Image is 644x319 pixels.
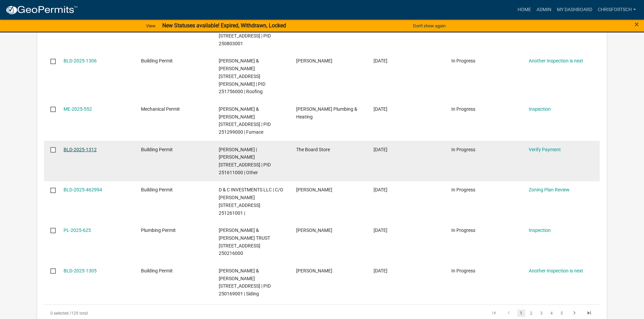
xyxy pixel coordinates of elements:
[595,3,639,16] a: ChrisFortsch
[219,268,271,296] span: PETRY, BRIAN & JENNIFER 625 2ND ST N, Houston County | PID 250169001 | Siding
[548,310,556,317] a: 4
[374,228,387,233] span: 08/12/2025
[162,22,286,29] strong: New Statuses available! Expired, Withdrawn, Locked
[557,308,567,319] li: page 5
[502,310,515,317] a: go to previous page
[296,58,332,63] span: Connor
[529,228,551,233] a: Inspection
[538,310,546,317] a: 3
[64,58,97,63] a: BLD-2025-1306
[516,308,526,319] li: page 1
[635,20,639,29] span: ×
[64,147,97,152] a: BLD-2025-1312
[529,58,583,63] a: Another Inspection is next
[64,106,92,112] a: ME-2025-552
[558,310,566,317] a: 5
[141,187,173,192] span: Building Permit
[219,228,270,256] span: ROBERT & JANET KOLJORD TRUST 317 2ND ST N, Houston County | PID 250216000
[515,3,534,16] a: Home
[219,147,271,175] span: RICHMOND,SUSAN L | SUSAN E LEWIS 718 4TH ST N, Houston County | PID 251611000 | Other
[536,308,547,319] li: page 3
[451,187,475,192] span: In Progress
[374,147,387,152] span: 08/13/2025
[526,308,536,319] li: page 2
[529,187,570,192] a: Zoning Plan Review
[219,58,265,94] span: ZIMMERMAN, DAVID & CAROL 1434 CLAUDIA AVE, Houston County | PID 251756000 | Roofing
[64,187,102,192] a: BLD-2025-462994
[296,228,332,233] span: Bob Mach
[451,106,475,112] span: In Progress
[487,310,500,317] a: go to first page
[296,147,330,152] span: The Board Store
[143,20,158,31] a: View
[374,187,387,192] span: 08/12/2025
[50,311,71,316] span: 0 selected /
[451,147,475,152] span: In Progress
[451,58,475,63] span: In Progress
[141,106,180,112] span: Mechanical Permit
[554,3,595,16] a: My Dashboard
[374,106,387,112] span: 08/14/2025
[64,268,97,273] a: BLD-2025-1305
[534,3,554,16] a: Admin
[451,268,475,273] span: In Progress
[141,147,173,152] span: Building Permit
[296,106,357,119] span: Niebuhr Plumbing & Heating
[529,106,551,112] a: Inspection
[141,58,173,63] span: Building Permit
[547,308,557,319] li: page 4
[517,310,525,317] a: 1
[296,268,332,273] span: Shane Collins
[529,147,561,152] a: Verify Payment
[64,228,91,233] a: PL-2025-625
[219,187,283,215] span: D & C INVESTMENTS LLC | C/O BRIAN SWEDBERG 1208 SPRUCE DR, Houston County | PID 251261001 |
[410,20,448,31] button: Don't show again
[527,310,535,317] a: 2
[219,18,275,46] span: HARM, BRIAN & SUZANNE 519 6TH ST S, Houston County | PID 250803001
[374,268,387,273] span: 08/11/2025
[635,20,639,28] button: Close
[451,228,475,233] span: In Progress
[141,228,176,233] span: Plumbing Permit
[529,268,583,273] a: Another Inspection is next
[374,58,387,63] span: 08/15/2025
[141,268,173,273] span: Building Permit
[583,310,596,317] a: go to last page
[296,187,332,192] span: Brian Swedberg
[219,106,271,135] span: JOHNSON, DENNIS & DIANE 802 11TH ST S, Houston County | PID 251299000 | Furnace
[568,310,581,317] a: go to next page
